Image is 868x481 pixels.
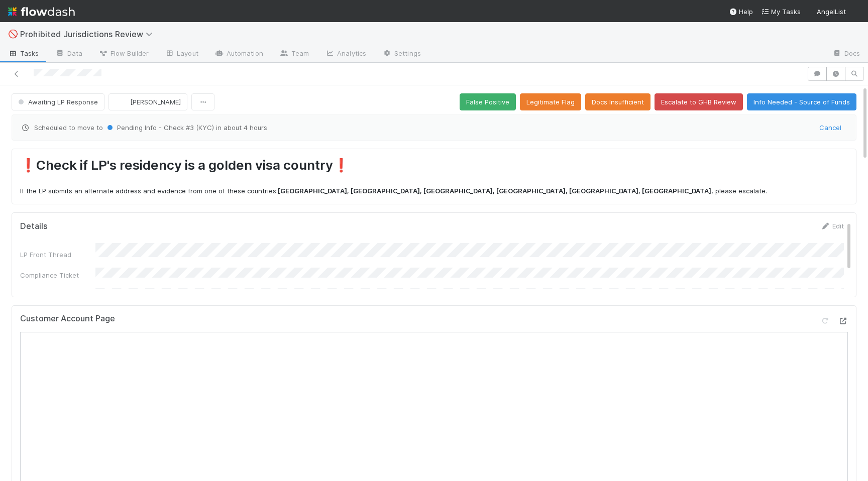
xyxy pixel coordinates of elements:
[20,123,813,133] span: Scheduled to move to in about 4 hours
[20,157,848,178] h1: ❗Check if LP's residency is a golden visa country❗
[20,186,848,196] p: If the LP submits an alternate address and evidence from one of these countries: , please escalate.
[206,46,271,62] a: Automation
[157,46,206,62] a: Layout
[20,270,95,280] div: Compliance Ticket
[20,221,48,231] h5: Details
[12,93,104,110] button: Awaiting LP Response
[729,7,753,17] div: Help
[90,46,157,62] a: Flow Builder
[460,93,516,110] button: False Positive
[20,29,158,39] span: Prohibited Jurisdictions Review
[271,46,317,62] a: Team
[817,8,846,16] span: AngelList
[117,97,127,107] img: avatar_ec94f6e9-05c5-4d36-a6c8-d0cea77c3c29.png
[850,7,860,17] img: avatar_ec94f6e9-05c5-4d36-a6c8-d0cea77c3c29.png
[520,93,581,110] button: Legitimate Flag
[585,93,650,110] button: Docs Insufficient
[747,93,856,110] button: Info Needed - Source of Funds
[8,30,18,38] span: 🚫
[813,119,848,136] button: Cancel
[108,93,187,110] button: [PERSON_NAME]
[761,7,801,17] a: My Tasks
[98,48,149,58] span: Flow Builder
[317,46,374,62] a: Analytics
[20,314,115,324] h5: Customer Account Page
[374,46,429,62] a: Settings
[824,46,868,62] a: Docs
[8,48,39,58] span: Tasks
[655,93,743,110] button: Escalate to GHB Review
[820,222,844,230] a: Edit
[105,124,214,132] span: Pending Info - Check #3 (KYC)
[20,250,95,260] div: LP Front Thread
[130,98,181,106] span: [PERSON_NAME]
[761,8,801,16] span: My Tasks
[16,98,98,106] span: Awaiting LP Response
[47,46,90,62] a: Data
[8,3,75,20] img: logo-inverted-e16ddd16eac7371096b0.svg
[278,187,711,195] strong: [GEOGRAPHIC_DATA], [GEOGRAPHIC_DATA], [GEOGRAPHIC_DATA], [GEOGRAPHIC_DATA], [GEOGRAPHIC_DATA], [G...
